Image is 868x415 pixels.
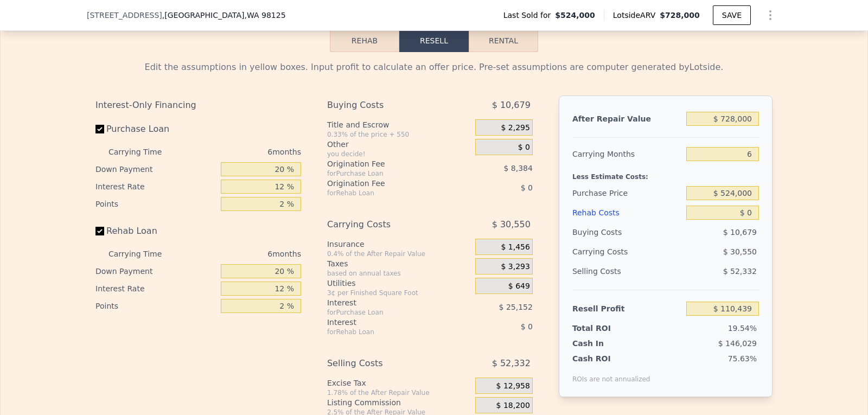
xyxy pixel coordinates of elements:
div: Utilities [327,278,471,289]
div: Interest [327,297,448,308]
span: $ 25,152 [499,303,533,311]
div: Buying Costs [572,222,682,242]
div: Carrying Time [108,143,179,161]
span: $728,000 [660,11,700,20]
div: 6 months [183,143,301,161]
div: ROIs are not annualized [572,364,650,384]
div: Origination Fee [327,178,448,189]
div: Resell Profit [572,299,682,318]
span: 19.54% [728,324,757,333]
div: for Purchase Loan [327,169,448,178]
div: Title and Escrow [327,119,471,130]
button: Rental [469,29,538,52]
span: $524,000 [555,10,595,21]
div: Points [95,195,216,213]
span: $ 0 [521,183,533,192]
div: Down Payment [95,263,216,280]
span: $ 146,029 [718,339,757,348]
div: Total ROI [572,323,640,334]
div: Purchase Price [572,183,682,203]
div: Origination Fee [327,158,448,169]
span: $ 30,550 [492,215,531,234]
span: $ 52,332 [492,354,531,373]
div: Excise Tax [327,378,471,388]
span: , WA 98125 [244,11,285,20]
span: $ 10,679 [492,95,531,115]
span: 75.63% [728,354,757,363]
div: Cash In [572,338,640,349]
div: Points [95,297,216,315]
span: $ 52,332 [723,267,757,276]
div: Other [327,139,471,150]
span: $ 0 [518,143,530,152]
div: Taxes [327,258,471,269]
div: Buying Costs [327,95,448,115]
div: Carrying Time [108,245,179,263]
button: Rehab [330,29,399,52]
div: Down Payment [95,161,216,178]
button: Resell [399,29,469,52]
div: Cash ROI [572,353,650,364]
label: Purchase Loan [95,119,216,139]
button: SAVE [713,5,751,25]
div: 0.33% of the price + 550 [327,130,471,139]
span: $ 30,550 [723,247,757,256]
div: 3¢ per Finished Square Foot [327,289,471,297]
label: Rehab Loan [95,221,216,241]
span: , [GEOGRAPHIC_DATA] [162,10,286,21]
input: Purchase Loan [95,125,104,133]
div: Selling Costs [572,261,682,281]
span: $ 3,293 [501,262,529,272]
span: Last Sold for [503,10,556,21]
span: $ 8,384 [503,164,532,173]
div: Carrying Costs [572,242,640,261]
div: 1.78% of the After Repair Value [327,388,471,397]
span: $ 649 [508,282,530,291]
span: $ 18,200 [496,401,530,411]
div: for Rehab Loan [327,189,448,197]
div: Insurance [327,239,471,250]
div: Rehab Costs [572,203,682,222]
div: After Repair Value [572,109,682,129]
div: 6 months [183,245,301,263]
span: $ 1,456 [501,242,529,252]
span: [STREET_ADDRESS] [87,10,162,21]
div: Less Estimate Costs: [572,164,759,183]
div: Interest Rate [95,280,216,297]
span: $ 0 [521,322,533,331]
div: Listing Commission [327,397,471,408]
div: for Rehab Loan [327,328,448,336]
div: Interest-Only Financing [95,95,301,115]
div: 0.4% of the After Repair Value [327,250,471,258]
button: Show Options [759,4,781,26]
div: Interest [327,317,448,328]
span: Lotside ARV [613,10,660,21]
div: based on annual taxes [327,269,471,278]
div: Carrying Costs [327,215,448,234]
div: Selling Costs [327,354,448,373]
div: Edit the assumptions in yellow boxes. Input profit to calculate an offer price. Pre-set assumptio... [95,61,773,74]
div: you decide! [327,150,471,158]
div: for Purchase Loan [327,308,448,317]
input: Rehab Loan [95,227,104,235]
div: Interest Rate [95,178,216,195]
span: $ 12,958 [496,381,530,391]
span: $ 10,679 [723,228,757,237]
div: Carrying Months [572,144,682,164]
span: $ 2,295 [501,123,529,133]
